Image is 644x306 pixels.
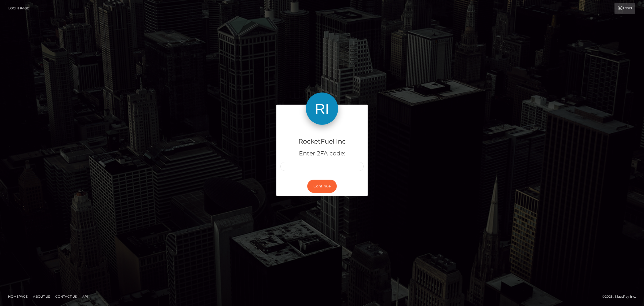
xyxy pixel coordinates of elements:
div: © 2025 , MassPay Inc. [602,294,640,300]
a: Contact Us [53,292,79,301]
h4: RocketFuel Inc [280,137,364,146]
a: About Us [31,292,52,301]
h5: Enter 2FA code: [280,150,364,158]
a: Login [614,3,635,14]
a: API [80,292,90,301]
button: Continue [307,180,337,193]
a: Login Page [8,3,29,14]
img: RocketFuel Inc [306,92,338,125]
a: Homepage [6,292,30,301]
